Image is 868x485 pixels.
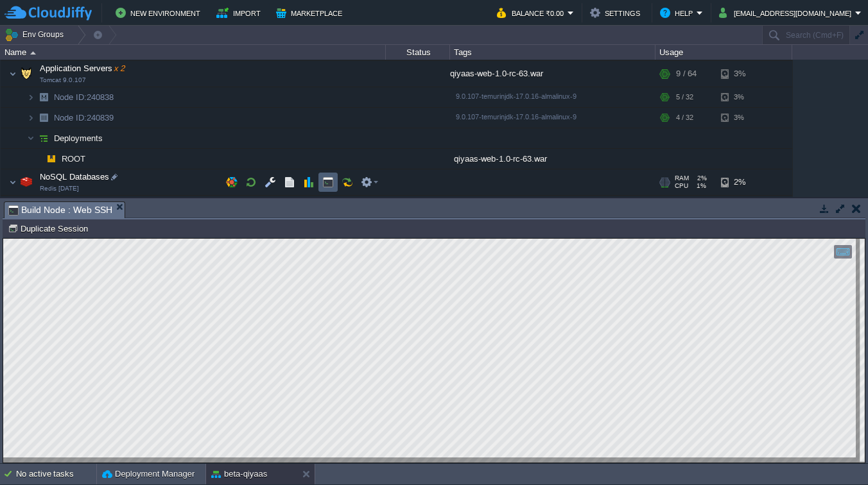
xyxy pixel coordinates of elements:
span: Node ID: [54,92,87,102]
span: x 2 [112,64,125,73]
span: 9.0.107-temurinjdk-17.0.16-almalinux-9 [456,113,577,121]
a: ROOT [60,153,87,164]
img: AMDAwAAAACH5BAEAAAAALAAAAAABAAEAAAICRAEAOw== [17,61,35,87]
img: AMDAwAAAACH5BAEAAAAALAAAAAABAAEAAAICRAEAOw== [27,108,35,128]
img: AMDAwAAAACH5BAEAAAAALAAAAAABAAEAAAICRAEAOw== [35,108,53,128]
button: New Environment [116,5,204,21]
img: CloudJiffy [4,5,92,21]
img: AMDAwAAAACH5BAEAAAAALAAAAAABAAEAAAICRAEAOw== [42,149,60,169]
button: Marketplace [276,5,346,21]
img: AMDAwAAAACH5BAEAAAAALAAAAAABAAEAAAICRAEAOw== [30,51,36,55]
a: Application Serversx 2Tomcat 9.0.107 [39,64,126,73]
button: Import [216,5,265,21]
div: Usage [656,45,792,60]
button: [EMAIL_ADDRESS][DOMAIN_NAME] [719,5,855,21]
img: AMDAwAAAACH5BAEAAAAALAAAAAABAAEAAAICRAEAOw== [9,169,17,195]
button: Balance ₹0.00 [497,5,568,21]
span: Application Servers [39,63,126,74]
a: Deployments [53,133,105,144]
div: 3% [721,108,763,128]
img: AMDAwAAAACH5BAEAAAAALAAAAAABAAEAAAICRAEAOw== [9,61,17,87]
button: beta-qiyaas [211,468,267,481]
span: CPU [675,182,688,190]
img: AMDAwAAAACH5BAEAAAAALAAAAAABAAEAAAICRAEAOw== [35,196,53,216]
span: 9.0.107-temurinjdk-17.0.16-almalinux-9 [456,92,577,100]
div: qiyaas-web-1.0-rc-63.war [450,149,655,169]
span: Build Node : Web SSH [8,202,112,218]
img: AMDAwAAAACH5BAEAAAAALAAAAAABAAEAAAICRAEAOw== [35,87,53,107]
img: AMDAwAAAACH5BAEAAAAALAAAAAABAAEAAAICRAEAOw== [35,128,53,148]
img: AMDAwAAAACH5BAEAAAAALAAAAAABAAEAAAICRAEAOw== [27,128,35,148]
button: Help [660,5,697,21]
div: 1 / 16 [676,196,693,216]
span: 240839 [53,112,116,123]
button: Settings [590,5,644,21]
div: No active tasks [16,464,96,484]
button: Duplicate Session [8,223,92,234]
div: Status [386,45,449,60]
a: NoSQL DatabasesRedis [DATE] [39,172,111,182]
button: Deployment Manager [102,468,195,481]
span: 240838 [53,92,116,103]
button: Env Groups [4,26,68,44]
span: 2% [694,174,707,182]
div: 3% [721,87,763,107]
div: Tags [451,45,655,60]
div: 2% [721,169,763,195]
span: NoSQL Databases [39,171,111,182]
span: Redis [DATE] [40,185,79,192]
div: 9 / 64 [676,61,697,87]
span: Node ID: [54,113,87,123]
a: Node ID:240838 [53,92,116,103]
div: 3% [721,61,763,87]
img: AMDAwAAAACH5BAEAAAAALAAAAAABAAEAAAICRAEAOw== [27,196,35,216]
img: AMDAwAAAACH5BAEAAAAALAAAAAABAAEAAAICRAEAOw== [35,149,42,169]
div: qiyaas-web-1.0-rc-63.war [450,61,655,87]
span: 1% [693,182,706,190]
div: 4 / 32 [676,108,693,128]
div: 2% [721,196,763,216]
span: RAM [675,174,689,182]
span: Tomcat 9.0.107 [40,76,86,84]
div: Name [1,45,385,60]
div: 5 / 32 [676,87,693,107]
a: Node ID:240839 [53,112,116,123]
img: AMDAwAAAACH5BAEAAAAALAAAAAABAAEAAAICRAEAOw== [27,87,35,107]
img: AMDAwAAAACH5BAEAAAAALAAAAAABAAEAAAICRAEAOw== [17,169,35,195]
